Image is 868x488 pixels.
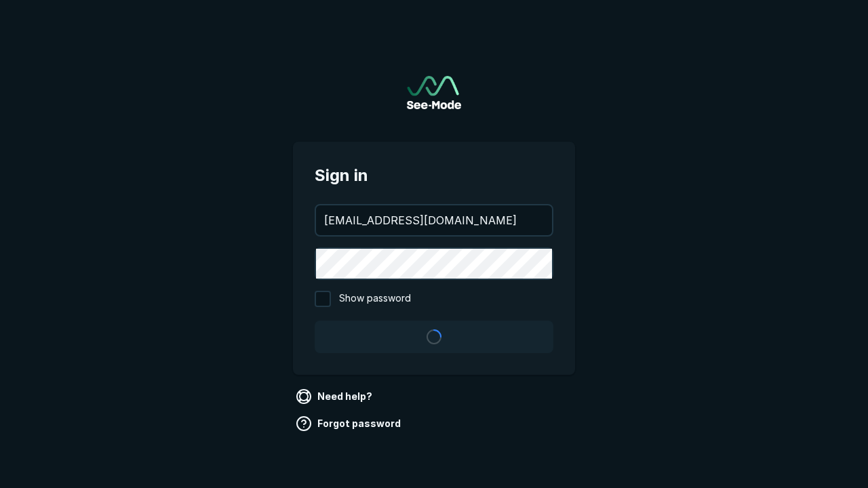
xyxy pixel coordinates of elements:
input: your@email.com [316,205,552,235]
a: Need help? [293,386,378,407]
a: Go to sign in [407,76,461,109]
img: See-Mode Logo [407,76,461,109]
span: Show password [339,291,411,307]
span: Sign in [315,163,553,188]
a: Forgot password [293,413,406,434]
